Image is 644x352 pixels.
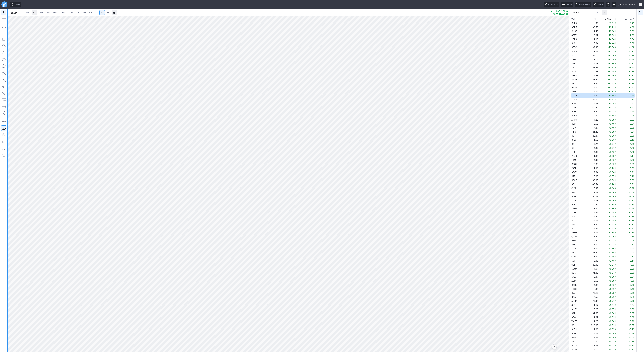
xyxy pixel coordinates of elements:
span: TTMI [571,159,576,161]
span: % [615,74,616,77]
td: 38.18 [584,98,599,102]
span: +14.84 [607,38,615,40]
span: % [615,38,616,40]
a: Finviz.com [1,1,7,7]
span: +9.46 [609,123,615,125]
span: % [615,119,616,121]
button: Brush [1,84,6,89]
span: 5M [53,11,57,14]
button: Triangle [1,50,6,55]
span: +5.33 [629,179,634,181]
span: EVTL [571,90,576,93]
span: % [615,131,616,133]
button: Ellipse [1,57,6,62]
span: Full screen [579,3,590,6]
span: +12.55 [607,70,615,73]
td: 33.76 [584,53,599,57]
span: [DATE] 11:13 PM ET [618,3,637,6]
button: Rectangle [1,37,6,42]
span: +0.89 [629,167,634,169]
span: +0.21 [629,171,634,173]
span: SBET [571,34,577,36]
span: +8.39 [609,179,615,181]
span: +13.54 [607,46,615,49]
span: RUN [571,110,576,113]
span: HTZ [571,175,576,177]
span: CIFR [571,187,576,190]
span: +0.46 [629,94,634,97]
button: Line [1,23,6,29]
td: 1.52 [584,138,599,142]
span: +12.71 [607,66,615,69]
td: 4.10 [584,85,599,89]
span: % [615,86,616,89]
button: Settings [612,2,616,7]
span: +1.18 [629,70,634,73]
button: Range [112,10,117,15]
span: UEC [571,123,576,125]
span: BULL [571,203,577,206]
span: % [615,123,616,125]
span: +14.44 [607,42,615,44]
span: Change $ [625,18,634,21]
span: +13.52 [607,50,615,53]
button: Lock drawings [1,139,6,144]
button: Arrow [1,30,6,35]
span: +4.92 [629,26,634,28]
span: +10.65 [607,94,615,97]
span: PGEN [571,38,577,40]
span: ZM [571,66,575,69]
a: 30M [67,10,75,15]
span: RXT [571,82,575,85]
span: +3.65 [629,159,634,161]
span: +6.33 [629,106,634,109]
span: ABAT [571,171,577,173]
span: HNST [571,86,577,89]
span: % [615,143,616,145]
span: Layout [565,3,572,6]
span: +8.95 [609,163,615,165]
td: 48.54 [584,182,599,186]
span: Share [597,3,603,6]
td: 10.53 [584,122,599,126]
span: +0.14 [629,82,634,85]
span: TREND [573,11,595,14]
span: +1.20 [629,151,634,153]
td: 30.53 [584,25,599,29]
span: +0.13 [629,139,634,141]
span: APPS [571,119,577,121]
td: 4.18 [584,37,599,41]
span: +0.33 [629,102,634,105]
span: % [615,106,616,109]
span: +1.84 [629,131,634,133]
span: +1.46 [629,110,634,113]
span: +2.00 [629,135,634,137]
button: Chart tour [544,2,559,7]
button: portfolio-watchlist-select [571,10,600,15]
span: % [615,94,616,97]
a: D [94,10,99,15]
span: 1H [77,11,79,14]
span: Change % [607,18,616,21]
td: 68.85 [584,178,599,182]
span: BE [571,183,574,185]
span: % [615,30,616,32]
span: % [615,147,616,149]
span: +10.02 [607,106,615,109]
span: +1.41 [629,22,634,24]
a: W [99,10,105,15]
span: +8.79 [609,167,615,169]
span: % [615,167,616,169]
button: Drawings Autosave: On [1,125,6,131]
span: % [615,139,616,141]
span: % [615,66,616,69]
span: % [615,163,616,165]
a: 2H [81,10,87,15]
td: 15.41 [584,202,599,206]
span: % [615,54,616,57]
span: ACMR [571,26,577,28]
td: 14.30 [584,150,599,154]
button: Position [1,104,6,109]
span: BMNR [571,78,577,81]
span: +15.69 [607,34,615,36]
